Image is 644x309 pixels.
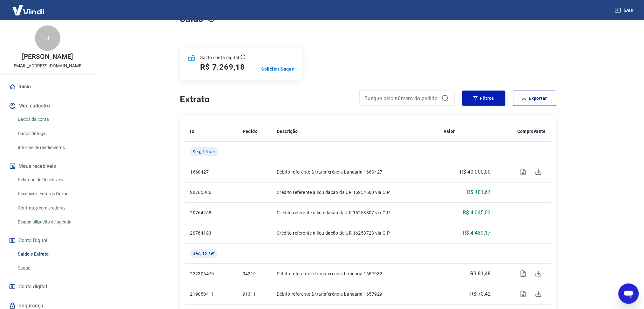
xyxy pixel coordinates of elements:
h5: R$ 7.269,18 [200,62,245,72]
a: Contratos com credores [15,202,87,215]
p: R$ 481,67 [467,189,491,196]
p: [EMAIL_ADDRESS][DOMAIN_NAME] [12,63,83,69]
p: 94219 [243,271,267,277]
p: R$ 4.045,03 [463,209,491,216]
p: Saldo conta digital [200,54,240,61]
p: Valor [444,128,455,134]
p: 222306470 [190,271,233,277]
p: Crédito referente à liquidação da UR 16254600 via CIP [277,189,433,196]
a: Dados da conta [15,113,87,126]
p: 91311 [243,291,267,297]
button: Meus recebíveis [8,159,87,173]
span: Seg, 15 set [193,148,215,155]
a: Solicitar Saque [261,66,295,72]
h4: Extrato [180,93,352,106]
p: Débito referente à transferência bancária 1657932 [277,271,433,277]
p: Crédito referente à liquidação da UR 16253723 via CIP [277,230,433,236]
span: Download [531,164,546,180]
img: Vindi [8,0,49,20]
p: 219050411 [190,291,233,297]
p: -R$ 40.000,00 [458,168,491,176]
p: Comprovante [517,128,546,134]
iframe: Botão para abrir a janela de mensagens [619,284,639,304]
p: [PERSON_NAME] [22,53,73,60]
a: Dados de login [15,127,87,140]
span: Download [531,286,546,302]
span: Download [531,266,546,281]
button: Filtros [462,91,505,106]
span: Sex, 12 set [193,250,215,257]
p: 20764268 [190,209,233,216]
span: Conta digital [18,282,47,291]
p: 20765086 [190,189,233,196]
a: Conta digital [8,280,87,294]
p: Descrição [277,128,298,134]
a: Disponibilização de agenda [15,216,87,229]
p: Pedido [243,128,258,134]
p: -R$ 70,42 [469,290,491,298]
a: Informe de rendimentos [15,141,87,154]
p: 1660427 [190,169,233,175]
a: Recebíveis Futuros Online [15,187,87,200]
button: Sair [613,4,636,16]
p: Crédito referente à liquidação da UR 16253807 via CIP [277,209,433,216]
p: ID [190,128,195,134]
span: Visualizar [516,266,531,281]
p: R$ 4.489,17 [463,229,491,237]
button: Conta Digital [8,234,87,248]
p: Débito referente à transferência bancária 1657929 [277,291,433,297]
a: Relatório de Recebíveis [15,173,87,186]
button: Meu cadastro [8,99,87,113]
a: Saldo e Extrato [15,248,87,261]
p: -R$ 81,48 [469,270,491,278]
button: Exportar [513,91,556,106]
p: Débito referente à transferência bancária 1660427 [277,169,433,175]
span: Visualizar [516,286,531,302]
a: Início [8,80,87,94]
p: 20764183 [190,230,233,236]
div: J [35,25,60,51]
span: Visualizar [516,164,531,180]
a: Saque [15,262,87,275]
input: Busque pelo número do pedido [365,93,439,103]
